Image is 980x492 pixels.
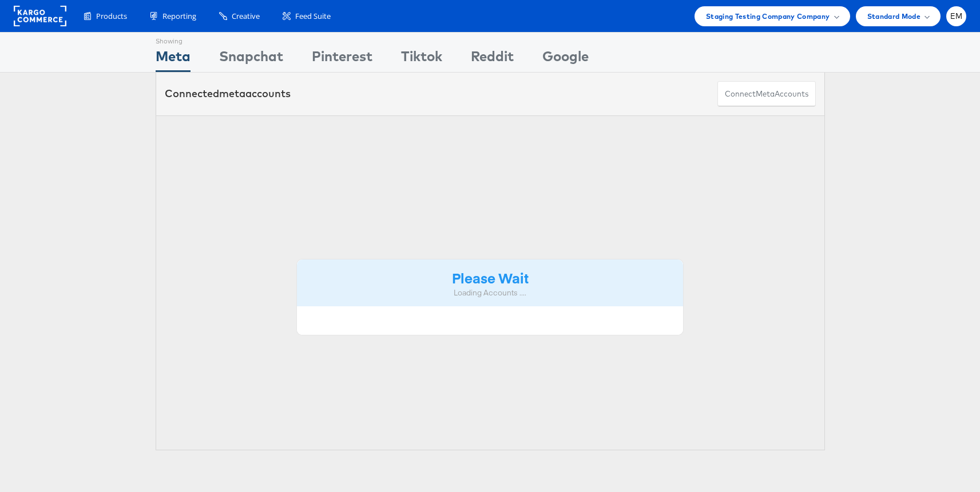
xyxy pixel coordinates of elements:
[162,11,196,22] span: Reporting
[96,11,127,22] span: Products
[717,81,816,107] button: ConnectmetaAccounts
[706,10,830,22] span: Staging Testing Company Company
[219,87,245,100] span: meta
[312,46,372,72] div: Pinterest
[471,46,514,72] div: Reddit
[305,287,675,298] div: Loading Accounts ....
[156,46,191,72] div: Meta
[232,11,260,22] span: Creative
[542,46,589,72] div: Google
[401,46,442,72] div: Tiktok
[756,89,775,99] span: meta
[165,86,291,101] div: Connected accounts
[867,10,921,22] span: Standard Mode
[219,46,283,72] div: Snapchat
[950,13,963,20] span: EM
[295,11,331,22] span: Feed Suite
[156,33,191,46] div: Showing
[452,268,529,287] strong: Please Wait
